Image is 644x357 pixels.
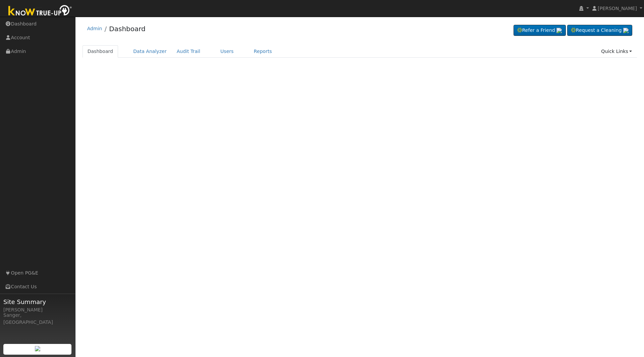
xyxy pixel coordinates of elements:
[215,45,239,58] a: Users
[556,28,562,33] img: retrieve
[172,45,205,58] a: Audit Trail
[249,45,277,58] a: Reports
[567,25,632,36] a: Request a Cleaning
[83,45,118,58] a: Dashboard
[598,6,637,11] span: [PERSON_NAME]
[514,25,566,36] a: Refer a Friend
[109,25,146,33] a: Dashboard
[5,4,75,19] img: Know True-Up
[128,45,172,58] a: Data Analyzer
[3,312,72,326] div: Sanger, [GEOGRAPHIC_DATA]
[35,346,40,351] img: retrieve
[623,28,629,33] img: retrieve
[3,306,72,313] div: [PERSON_NAME]
[3,297,72,306] span: Site Summary
[87,26,102,31] a: Admin
[596,45,637,58] a: Quick Links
